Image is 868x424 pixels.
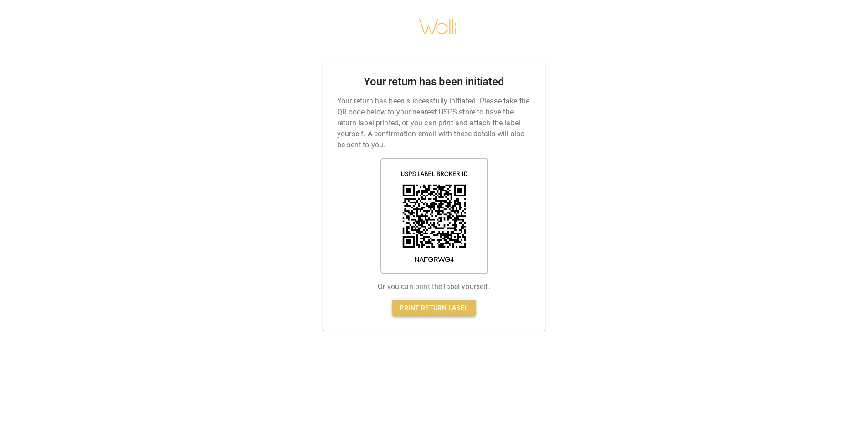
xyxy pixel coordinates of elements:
p: Your return has been successfully initiated. Please take the QR code below to your nearest USPS s... [337,96,531,150]
img: walli-inc.myshopify.com [418,7,457,46]
p: Or you can print the label yourself. [378,281,490,292]
a: Print return label [392,300,475,316]
img: shipping label qr code [380,158,488,274]
h2: Your return has been initiated [364,75,504,88]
